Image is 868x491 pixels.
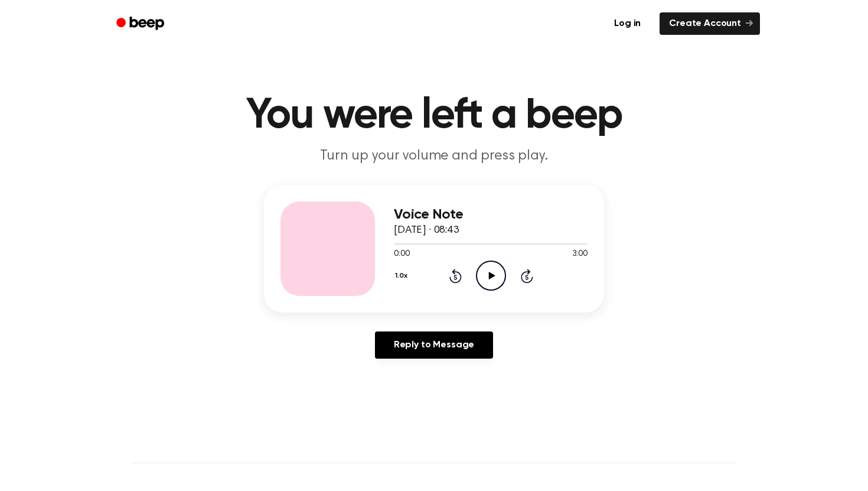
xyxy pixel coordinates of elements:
a: Beep [108,12,175,35]
a: Log in [602,10,652,37]
p: Turn up your volume and press play. [207,147,661,166]
h3: Voice Note [394,207,588,223]
button: 1.0x [394,266,412,286]
span: 3:00 [572,248,588,261]
a: Create Account [660,12,760,35]
h1: You were left a beep [132,95,736,137]
a: Reply to Message [375,331,493,359]
span: 0:00 [394,248,409,261]
span: [DATE] · 08:43 [394,225,459,236]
